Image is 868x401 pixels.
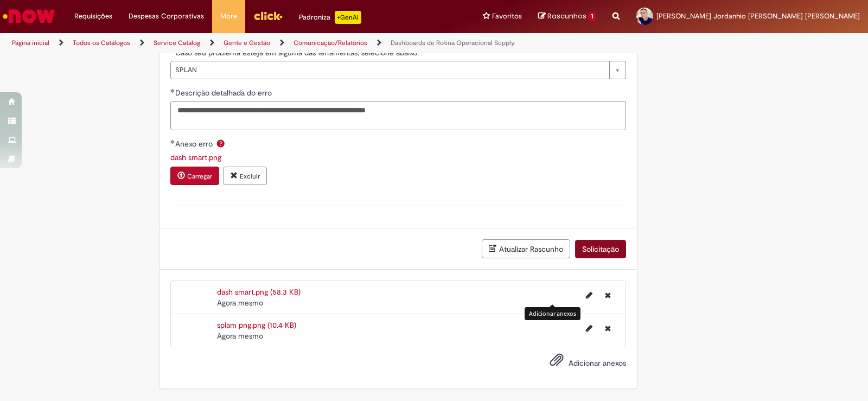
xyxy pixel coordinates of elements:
button: Editar nome de arquivo dash smart.png [579,287,599,304]
span: Obrigatório Preenchido [170,139,175,144]
time: 30/09/2025 16:04:31 [217,298,263,308]
span: Adicionar anexos [569,358,626,368]
button: Adicionar anexos [547,350,566,375]
small: Carregar [187,172,212,181]
span: Agora mesmo [217,331,263,341]
button: Solicitação [575,240,626,258]
time: 30/09/2025 16:04:31 [217,331,263,341]
span: Ajuda para Anexo erro [214,139,227,148]
textarea: Descrição detalhada do erro [170,101,626,130]
a: Dashboards de Rotina Operacional Supply [391,39,515,47]
div: Adicionar anexos [525,307,580,320]
a: dash smart.png (58.3 KB) [217,287,301,297]
a: splam png.png (10.4 KB) [217,320,296,330]
button: Carregar anexo de Anexo erro Required [170,167,219,185]
span: SPLAN [175,61,604,79]
span: Obrigatório Preenchido [170,88,175,93]
button: Excluir anexo dash smart.png [223,167,267,185]
a: Todos os Catálogos [73,39,130,47]
span: Descrição detalhada do erro [175,88,274,98]
button: Atualizar Rascunho [482,239,570,258]
img: ServiceNow [1,5,57,27]
span: Agora mesmo [217,298,263,308]
button: Excluir dash smart.png [598,287,617,304]
a: Service Catalog [154,39,200,47]
small: Excluir [240,172,260,181]
button: Excluir splam png.png [598,320,617,337]
a: Página inicial [12,39,49,47]
a: Download de dash smart.png [170,152,221,162]
ul: Trilhas de página [8,33,571,53]
span: Anexo erro [175,139,215,149]
a: Gente e Gestão [224,39,270,47]
span: Caso seu problema esteja em alguma das ferramentas, selecione abaixo: [175,48,421,58]
span: Requisições [74,11,112,22]
a: Comunicação/Relatórios [293,39,367,47]
button: Editar nome de arquivo splam png.png [579,320,599,337]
